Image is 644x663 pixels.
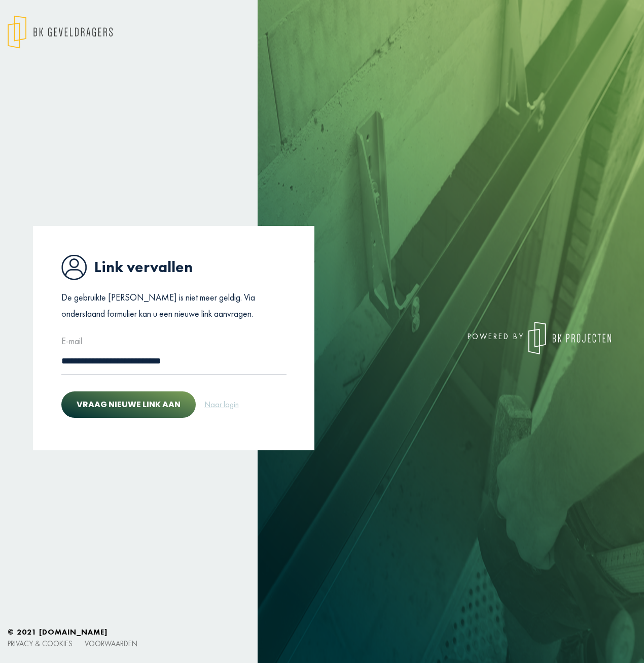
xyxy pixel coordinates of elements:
[61,333,82,349] label: E-mail
[8,627,636,637] h6: © 2021 [DOMAIN_NAME]
[61,391,196,418] button: Vraag nieuwe link aan
[8,15,113,49] img: logo
[528,322,611,354] img: logo
[61,254,87,280] img: icon
[330,322,611,354] div: powered by
[85,639,137,648] a: Voorwaarden
[8,639,73,648] a: Privacy & cookies
[61,289,287,322] p: De gebruikte [PERSON_NAME] is niet meer geldig. Via onderstaand formulier kan u een nieuwe link a...
[61,254,287,280] h1: Link vervallen
[204,398,239,411] a: Naar login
